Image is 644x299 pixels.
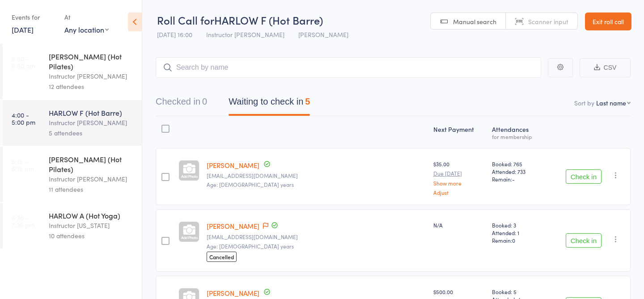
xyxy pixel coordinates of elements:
[202,97,207,106] div: 0
[433,221,485,229] div: N/A
[580,58,631,77] button: CSV
[157,13,214,27] span: Roll Call for
[12,10,55,25] div: Events for
[492,160,542,168] span: Booked: 765
[453,17,496,26] span: Manual search
[492,168,542,175] span: Attended: 733
[156,92,207,116] button: Checked in0
[3,44,142,99] a: 5:50 -6:50 am[PERSON_NAME] (Hot Pilates)Instructor [PERSON_NAME]12 attendees
[206,30,284,39] span: Instructor [PERSON_NAME]
[49,51,134,71] div: [PERSON_NAME] (Hot Pilates)
[566,233,602,248] button: Check in
[574,98,594,107] label: Sort by
[49,231,134,241] div: 10 attendees
[492,229,542,236] span: Attended: 1
[492,288,542,295] span: Booked: 5
[207,288,259,298] a: [PERSON_NAME]
[492,221,542,229] span: Booked: 3
[433,160,485,195] div: $35.00
[12,158,34,172] time: 5:15 - 6:15 pm
[49,128,134,138] div: 5 attendees
[488,120,546,144] div: Atten­dances
[512,175,515,183] span: -
[157,30,192,39] span: [DATE] 16:00
[305,97,310,106] div: 5
[229,92,310,116] button: Waiting to check in5
[566,169,602,184] button: Check in
[492,236,542,244] span: Remain:
[585,13,631,30] a: Exit roll call
[64,10,109,25] div: At
[156,57,541,78] input: Search by name
[64,25,109,34] div: Any location
[49,108,134,118] div: HARLOW F (Hot Barre)
[207,234,426,240] small: hollyjh13@gmail.com
[49,154,134,174] div: [PERSON_NAME] (Hot Pilates)
[3,100,142,146] a: 4:00 -5:00 pmHARLOW F (Hot Barre)Instructor [PERSON_NAME]5 attendees
[207,160,259,170] a: [PERSON_NAME]
[492,134,542,139] div: for membership
[433,170,485,177] small: Due [DATE]
[207,242,294,250] span: Age: [DEMOGRAPHIC_DATA] years
[433,180,485,186] a: Show more
[433,190,485,195] a: Adjust
[596,98,626,107] div: Last name
[214,13,323,27] span: HARLOW F (Hot Barre)
[512,236,515,244] span: 0
[49,174,134,184] div: Instructor [PERSON_NAME]
[12,25,34,34] a: [DATE]
[207,181,294,188] span: Age: [DEMOGRAPHIC_DATA] years
[12,111,35,126] time: 4:00 - 5:00 pm
[12,55,35,69] time: 5:50 - 6:50 am
[207,173,426,179] small: ailsa.cairns1@gmail.com
[430,120,489,144] div: Next Payment
[12,214,34,228] time: 6:30 - 7:30 pm
[3,147,142,202] a: 5:15 -6:15 pm[PERSON_NAME] (Hot Pilates)Instructor [PERSON_NAME]11 attendees
[207,252,237,262] span: Cancelled
[528,17,568,26] span: Scanner input
[49,118,134,128] div: Instructor [PERSON_NAME]
[492,175,542,183] span: Remain:
[207,221,259,231] a: [PERSON_NAME]
[49,81,134,92] div: 12 attendees
[49,211,134,220] div: HARLOW A (Hot Yoga)
[49,220,134,231] div: Instructor [US_STATE]
[3,203,142,248] a: 6:30 -7:30 pmHARLOW A (Hot Yoga)Instructor [US_STATE]10 attendees
[298,30,348,39] span: [PERSON_NAME]
[49,184,134,194] div: 11 attendees
[49,71,134,81] div: Instructor [PERSON_NAME]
